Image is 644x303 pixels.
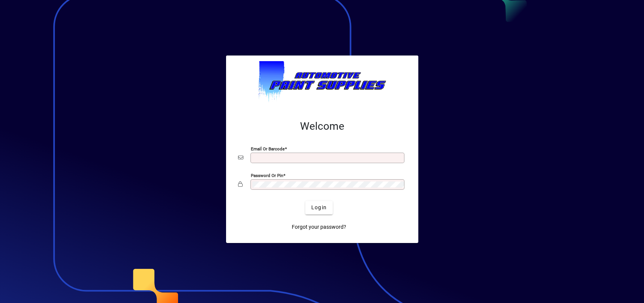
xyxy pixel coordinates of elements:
[305,201,333,214] button: Login
[251,172,283,178] mat-label: Password or Pin
[311,204,327,211] span: Login
[289,220,349,234] a: Forgot your password?
[238,120,406,133] h2: Welcome
[251,146,285,151] mat-label: Email or Barcode
[292,223,346,231] span: Forgot your password?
